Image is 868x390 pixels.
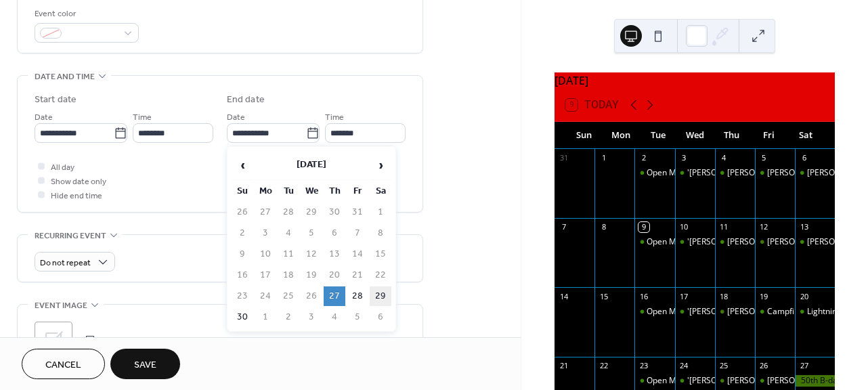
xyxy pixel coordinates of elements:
[278,181,299,201] th: Tu
[278,202,299,222] td: 28
[559,361,569,371] div: 21
[599,361,609,371] div: 22
[676,122,714,149] div: Wed
[227,110,245,125] span: Date
[232,202,253,222] td: 26
[727,306,791,318] div: [PERSON_NAME]
[715,236,755,248] div: Ryker Pantano
[755,375,795,387] div: Fred Cichy
[759,291,769,301] div: 19
[634,167,674,179] div: Open Mic Night!!
[255,223,276,243] td: 3
[255,265,276,285] td: 17
[232,181,253,201] th: Su
[255,151,368,180] th: [DATE]
[278,223,299,243] td: 4
[347,223,368,243] td: 7
[759,153,769,163] div: 5
[278,244,299,264] td: 11
[255,286,276,306] td: 24
[719,153,729,163] div: 4
[301,307,322,327] td: 3
[675,375,715,387] div: 'KJ Armando' Karaoke
[227,93,265,107] div: End date
[255,202,276,222] td: 27
[767,236,848,248] div: [PERSON_NAME] Trio
[370,181,391,201] th: Sa
[634,306,674,318] div: Open Mic Night!!
[347,307,368,327] td: 5
[767,306,825,318] div: Campfire Radio
[799,291,809,301] div: 20
[634,236,674,248] div: Open Mic Night!!
[787,122,824,149] div: Sat
[133,110,152,125] span: Time
[559,153,569,163] div: 31
[347,244,368,264] td: 14
[795,236,835,248] div: Meagan Tubb
[134,358,156,372] span: Save
[750,122,787,149] div: Fri
[325,110,344,125] span: Time
[301,181,322,201] th: We
[301,202,322,222] td: 29
[35,322,72,360] div: ;
[795,167,835,179] div: Morgan Obenhaus
[35,229,106,243] span: Recurring event
[301,223,322,243] td: 5
[255,181,276,201] th: Mo
[324,286,345,306] td: 27
[370,152,391,179] span: ›
[255,307,276,327] td: 1
[599,222,609,232] div: 8
[255,244,276,264] td: 10
[715,167,755,179] div: Gigi Worth
[675,236,715,248] div: 'KJ Armando' Karaoke
[755,236,795,248] div: Al Monti Trio
[35,70,95,84] span: Date and time
[719,361,729,371] div: 25
[675,306,715,318] div: 'KJ Armando' Karaoke
[679,222,689,232] div: 10
[324,223,345,243] td: 6
[347,265,368,285] td: 21
[278,286,299,306] td: 25
[679,361,689,371] div: 24
[687,306,753,318] div: '[PERSON_NAME]
[45,358,81,372] span: Cancel
[647,236,709,248] div: Open Mic Night!!
[324,181,345,201] th: Th
[232,244,253,264] td: 9
[370,223,391,243] td: 8
[727,375,791,387] div: [PERSON_NAME]
[679,291,689,301] div: 17
[687,375,753,387] div: '[PERSON_NAME]
[232,223,253,243] td: 2
[565,122,603,149] div: Sun
[40,255,91,271] span: Do not repeat
[324,244,345,264] td: 13
[110,349,180,379] button: Save
[767,167,852,179] div: [PERSON_NAME] 'Duo'
[278,307,299,327] td: 2
[35,299,87,313] span: Event image
[370,307,391,327] td: 6
[232,265,253,285] td: 16
[634,375,674,387] div: Open Mic Night!!
[559,291,569,301] div: 14
[795,375,835,387] div: 50th B-day Party
[638,361,649,371] div: 23
[799,222,809,232] div: 13
[559,222,569,232] div: 7
[759,361,769,371] div: 26
[370,202,391,222] td: 1
[795,306,835,318] div: Lightning Strikes
[35,93,77,107] div: Start date
[301,286,322,306] td: 26
[347,202,368,222] td: 31
[370,286,391,306] td: 29
[638,291,649,301] div: 16
[22,349,105,379] button: Cancel
[799,153,809,163] div: 6
[599,291,609,301] div: 15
